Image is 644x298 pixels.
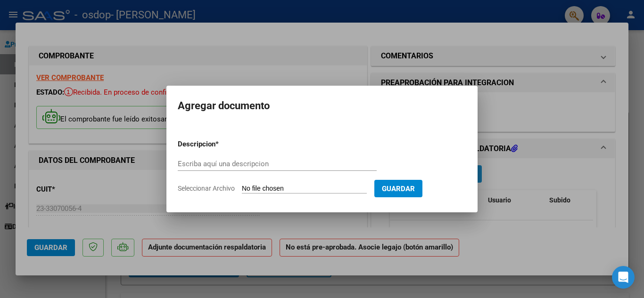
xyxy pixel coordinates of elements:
span: Seleccionar Archivo [178,185,235,192]
div: Open Intercom Messenger [612,266,635,289]
button: Guardar [374,180,422,197]
span: Guardar [382,185,415,193]
p: Descripcion [178,139,264,150]
h2: Agregar documento [178,97,466,115]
